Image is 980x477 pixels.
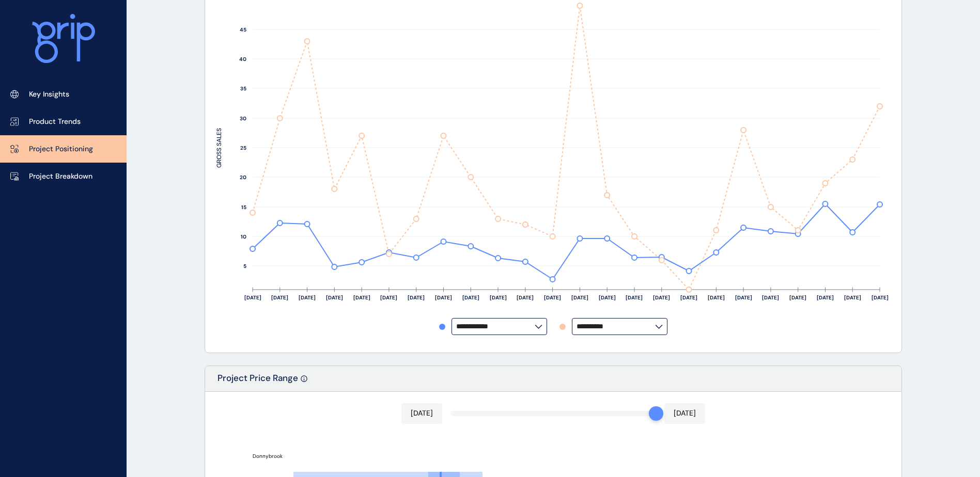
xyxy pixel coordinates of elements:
[29,117,81,127] p: Product Trends
[353,294,370,301] text: [DATE]
[29,171,92,182] p: Project Breakdown
[517,294,534,301] text: [DATE]
[241,233,246,240] text: 10
[490,294,507,301] text: [DATE]
[735,294,752,301] text: [DATE]
[411,408,433,419] p: [DATE]
[240,115,246,122] text: 30
[244,294,261,301] text: [DATE]
[240,145,246,151] text: 25
[599,294,616,301] text: [DATE]
[29,144,93,154] p: Project Positioning
[708,294,725,301] text: [DATE]
[844,294,861,301] text: [DATE]
[544,294,561,301] text: [DATE]
[240,174,246,181] text: 20
[462,294,479,301] text: [DATE]
[271,294,288,301] text: [DATE]
[817,294,834,301] text: [DATE]
[253,453,283,459] text: Donnybrook
[680,294,697,301] text: [DATE]
[674,408,696,419] p: [DATE]
[762,294,779,301] text: [DATE]
[239,56,246,62] text: 40
[299,294,316,301] text: [DATE]
[240,85,246,92] text: 35
[243,263,246,269] text: 5
[240,26,246,33] text: 45
[326,294,343,301] text: [DATE]
[435,294,452,301] text: [DATE]
[872,294,889,301] text: [DATE]
[215,128,223,168] text: GROSS SALES
[217,372,298,391] p: Project Price Range
[789,294,806,301] text: [DATE]
[408,294,425,301] text: [DATE]
[626,294,643,301] text: [DATE]
[380,294,397,301] text: [DATE]
[653,294,670,301] text: [DATE]
[571,294,588,301] text: [DATE]
[241,204,246,211] text: 15
[29,89,69,100] p: Key Insights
